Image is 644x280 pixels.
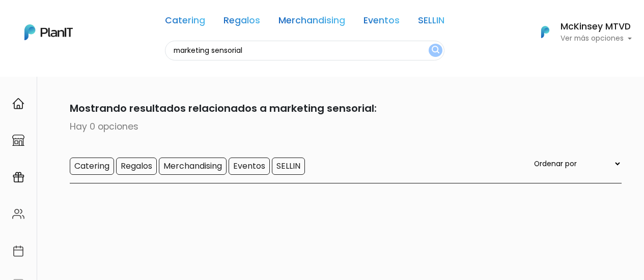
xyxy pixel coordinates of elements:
a: Eventos [363,16,400,28]
input: Eventos [229,158,270,175]
img: people-662611757002400ad9ed0e3c099ab2801c6687ba6c219adb57efc949bc21e19d.svg [12,208,24,220]
p: Hay 0 opciones [23,120,622,133]
img: search_button-432b6d5273f82d61273b3651a40e1bd1b912527efae98b1b7a1b2c0702e16a8d.svg [432,46,439,55]
img: PlanIt Logo [24,24,73,40]
img: marketplace-4ceaa7011d94191e9ded77b95e3339b90024bf715f7c57f8cf31f2d8c509eaba.svg [12,134,24,146]
input: SELLIN [272,158,305,175]
input: Merchandising [159,158,227,175]
img: home-e721727adea9d79c4d83392d1f703f7f8bce08238fde08b1acbfd93340b81755.svg [12,98,24,110]
img: PlanIt Logo [534,21,556,43]
a: Catering [165,16,205,28]
a: Regalos [223,16,260,28]
img: campaigns-02234683943229c281be62815700db0a1741e53638e28bf9629b52c665b00959.svg [12,171,24,183]
input: Regalos [116,158,157,175]
a: SELLIN [418,16,444,28]
p: Mostrando resultados relacionados a marketing sensorial: [23,101,622,116]
button: PlanIt Logo McKinsey MTVD Ver más opciones [528,19,632,45]
p: Ver más opciones [561,35,632,42]
a: Merchandising [278,16,345,28]
input: Buscá regalos, desayunos, y más [165,41,444,60]
input: Catering [70,158,114,175]
h6: McKinsey MTVD [561,22,632,32]
img: calendar-87d922413cdce8b2cf7b7f5f62616a5cf9e4887200fb71536465627b3292af00.svg [12,245,24,257]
